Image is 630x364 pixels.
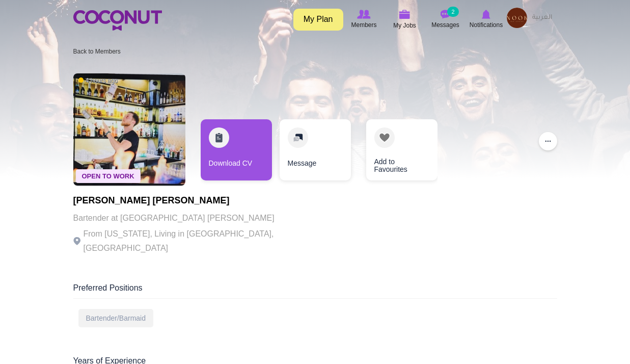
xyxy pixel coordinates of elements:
[73,282,557,299] div: Preferred Positions
[466,8,507,31] a: Notifications Notifications
[399,10,410,19] img: My Jobs
[201,119,272,186] div: 1 / 3
[280,119,351,180] a: Message
[201,119,272,180] a: Download CV
[73,48,121,55] a: Back to Members
[539,132,557,150] button: ...
[78,76,118,85] span: 4 hours ago
[385,8,425,32] a: My Jobs My Jobs
[73,196,353,206] h1: [PERSON_NAME] [PERSON_NAME]
[482,10,490,19] img: Notifications
[447,7,458,17] small: 2
[425,8,466,31] a: Messages Messages 2
[527,8,557,28] a: العربية
[76,169,141,183] span: Open To Work
[351,20,376,30] span: Members
[78,309,154,327] div: Bartender/Barmaid
[280,119,351,186] div: 2 / 3
[366,119,437,180] a: Add to Favourites
[393,20,416,31] span: My Jobs
[359,119,430,186] div: 3 / 3
[357,10,370,19] img: Browse Members
[431,20,459,30] span: Messages
[73,227,353,255] p: From [US_STATE], Living in [GEOGRAPHIC_DATA], [GEOGRAPHIC_DATA]
[470,20,503,30] span: Notifications
[73,211,353,225] p: Bartender at [GEOGRAPHIC_DATA] [PERSON_NAME]
[293,9,343,31] a: My Plan
[73,10,162,31] img: Home
[344,8,385,31] a: Browse Members Members
[441,10,451,19] img: Messages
